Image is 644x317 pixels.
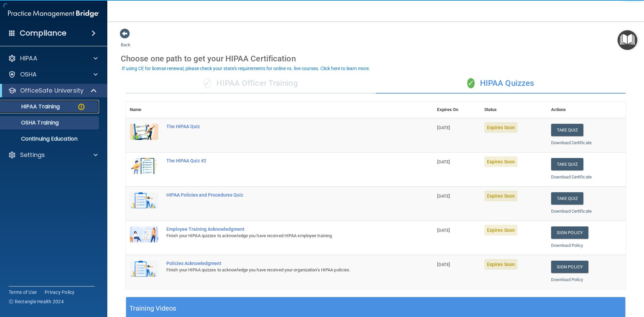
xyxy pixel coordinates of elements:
[551,226,588,239] a: Sign Policy
[4,136,96,142] p: Continuing Education
[4,119,59,126] p: OSHA Training
[551,124,583,136] button: Take Quiz
[551,192,583,205] button: Take Quiz
[121,65,371,72] button: If using CE for license renewal, please check your state's requirements for online vs. live cours...
[484,122,518,133] span: Expires Soon
[8,54,98,62] a: HIPAA
[77,103,86,111] img: warning-circle.0cc9ac19.png
[437,262,450,267] span: [DATE]
[20,151,45,159] p: Settings
[437,194,450,199] span: [DATE]
[8,70,98,78] a: OSHA
[551,243,583,248] a: Download Policy
[8,151,98,159] a: Settings
[121,34,130,47] a: Back
[166,232,399,240] div: Finish your HIPAA quizzes to acknowledge you have received HIPAA employee training.
[166,261,399,266] div: Policies Acknowledgment
[484,259,518,270] span: Expires Soon
[166,226,399,232] div: Employee Training Acknowledgment
[551,261,588,273] a: Sign Policy
[45,289,75,296] a: Privacy Policy
[551,140,592,145] a: Download Certificate
[166,192,399,198] div: HIPAA Policies and Procedures Quiz
[8,87,97,95] a: OfficeSafe University
[484,156,518,167] span: Expires Soon
[20,54,37,62] p: HIPAA
[618,30,637,50] button: Open Resource Center
[166,158,399,163] div: The HIPAA Quiz #2
[4,103,60,110] p: HIPAA Training
[467,78,475,88] span: ✓
[129,303,176,314] h5: Training Videos
[9,298,64,305] span: Ⓒ Rectangle Health 2024
[437,125,450,130] span: [DATE]
[551,158,583,170] button: Take Quiz
[551,174,592,179] a: Download Certificate
[484,191,518,201] span: Expires Soon
[610,271,636,296] iframe: Drift Widget Chat Controller
[551,277,583,282] a: Download Policy
[122,66,370,71] div: If using CE for license renewal, please check your state's requirements for online vs. live cours...
[484,225,518,235] span: Expires Soon
[9,289,37,296] a: Terms of Use
[437,228,450,233] span: [DATE]
[20,87,84,95] p: OfficeSafe University
[121,49,631,68] div: Choose one path to get your HIPAA Certification
[126,73,376,94] div: HIPAA Officer Training
[204,78,211,88] span: ✓
[8,7,99,20] img: PMB logo
[20,29,66,38] h4: Compliance
[480,102,547,118] th: Status
[166,124,399,129] div: The HIPAA Quiz
[547,102,626,118] th: Actions
[126,102,162,118] th: Name
[437,159,450,164] span: [DATE]
[433,102,480,118] th: Expires On
[551,209,592,214] a: Download Certificate
[20,70,37,78] p: OSHA
[376,73,626,94] div: HIPAA Quizzes
[166,266,399,274] div: Finish your HIPAA quizzes to acknowledge you have received your organization’s HIPAA policies.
